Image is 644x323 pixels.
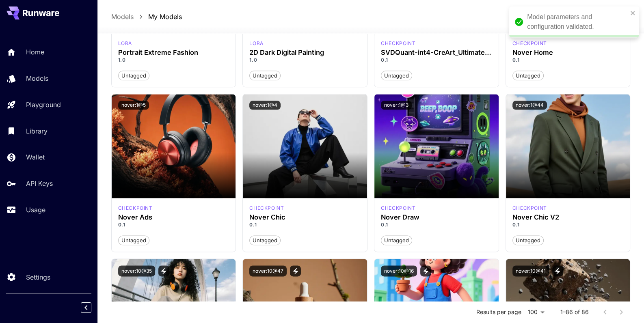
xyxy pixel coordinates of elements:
p: lora [118,40,132,47]
h3: Nover Home [512,49,624,56]
p: 1.0 [118,56,229,64]
span: Untagged [381,237,412,245]
p: 0.1 [249,221,361,228]
span: Untagged [381,72,412,80]
button: nover:10@41 [512,265,549,276]
button: Collapse sidebar [81,302,91,313]
p: checkpoint [249,205,284,212]
button: Untagged [249,70,281,81]
div: 100 [525,306,547,318]
button: Untagged [249,235,281,245]
h3: Portrait Extreme Fashion [118,49,229,56]
p: checkpoint [512,205,547,212]
button: View trigger words [420,265,431,276]
button: nover:1@4 [249,101,281,110]
nav: breadcrumb [111,12,182,22]
h3: Nover Draw [381,213,492,221]
button: close [630,10,636,16]
p: 0.1 [381,221,492,228]
h3: Nover Chic [249,213,361,221]
button: View trigger words [158,265,169,276]
p: checkpoint [381,40,415,47]
button: nover:1@3 [381,101,412,110]
button: Untagged [118,235,149,245]
p: Usage [26,205,45,215]
h3: Nover Chic V2 [512,213,624,221]
span: Untagged [250,72,280,80]
span: Untagged [119,237,149,245]
a: Models [111,12,134,22]
h3: SVDQuant-int4-CreArt_Ultimate for Nunchaku 0.2.0 And 0.3.0 [381,49,492,56]
div: FLUX.1 D [381,205,415,212]
button: Untagged [118,70,149,81]
button: nover:10@47 [249,265,287,276]
p: 0.1 [512,221,624,228]
div: Collapse sidebar [87,300,97,315]
button: View trigger words [552,265,563,276]
span: Untagged [119,72,149,80]
p: Settings [26,272,50,282]
p: lora [249,40,263,47]
button: Untagged [381,70,412,81]
p: Wallet [26,152,45,162]
p: 0.1 [512,56,624,64]
div: FLUX.1 D [249,40,263,47]
span: Untagged [250,237,280,245]
button: nover:10@35 [118,265,155,276]
span: Untagged [513,237,543,245]
button: Untagged [381,235,412,245]
button: nover:10@16 [381,265,417,276]
div: FLUX.1 D [512,205,547,212]
p: 0.1 [118,221,229,228]
div: FLUX.1 D [118,205,153,212]
p: checkpoint [512,40,547,47]
p: 0.1 [381,56,492,64]
div: FLUX.1 D [381,40,415,47]
p: checkpoint [118,205,153,212]
p: Models [26,73,48,83]
p: Playground [26,100,61,110]
p: Home [26,47,44,57]
h3: Nover Ads [118,213,229,221]
button: nover:1@44 [512,101,547,110]
p: Library [26,126,48,136]
div: FLUX.1 D [512,40,547,47]
p: 1–86 of 86 [560,308,589,317]
a: My Models [148,12,182,22]
p: checkpoint [381,205,415,212]
div: Model parameters and configuration validated. [527,12,628,32]
div: FLUX.1 D [118,40,132,47]
button: nover:1@5 [118,101,149,110]
button: View trigger words [290,265,301,276]
button: Untagged [512,70,544,81]
span: Untagged [513,72,543,80]
p: 1.0 [249,56,361,64]
p: Results per page [476,308,521,317]
h3: 2D Dark Digital Painting [249,49,361,56]
p: API Keys [26,179,53,188]
div: FLUX.1 D [249,205,284,212]
button: Untagged [512,235,544,245]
